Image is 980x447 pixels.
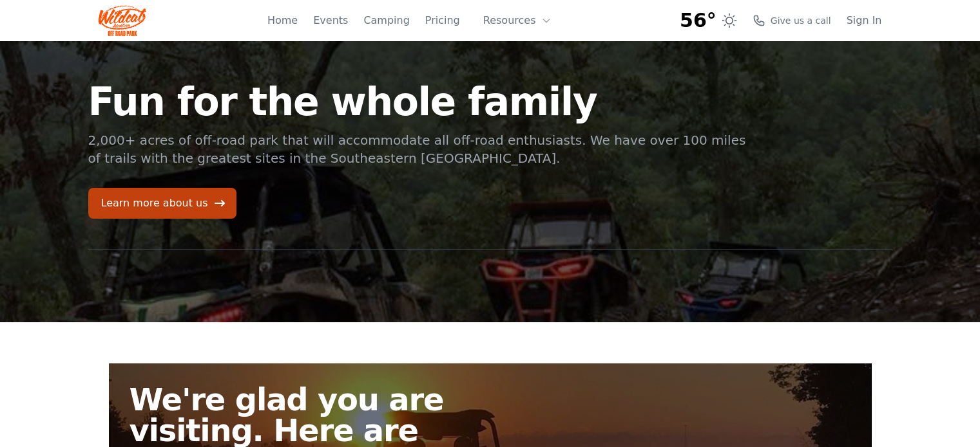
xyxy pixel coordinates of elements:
[753,14,831,27] a: Give us a call
[847,13,882,28] a: Sign In
[99,5,147,36] img: Wildcat Logo
[88,131,748,167] p: 2,000+ acres of off-road park that will accommodate all off-road enthusiasts. We have over 100 mi...
[680,9,716,32] span: 56°
[88,82,748,121] h1: Fun for the whole family
[313,13,348,28] a: Events
[771,14,831,27] span: Give us a call
[88,188,236,219] a: Learn more about us
[476,8,559,33] button: Resources
[425,13,460,28] a: Pricing
[363,13,409,28] a: Camping
[267,13,298,28] a: Home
